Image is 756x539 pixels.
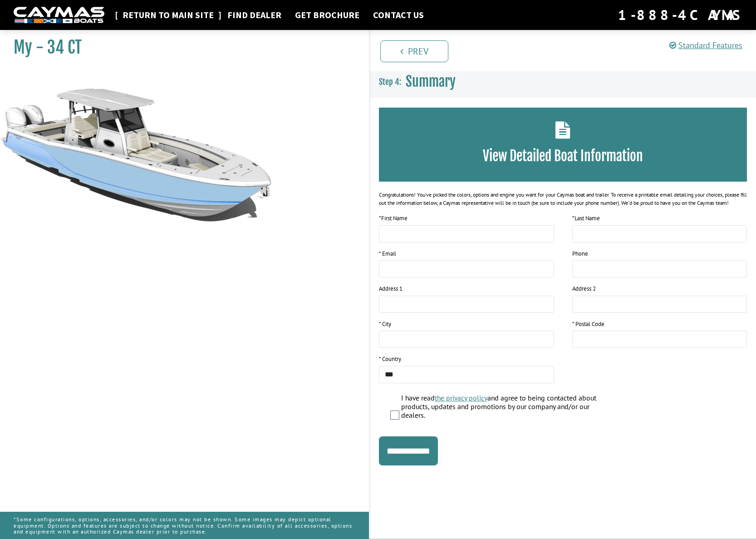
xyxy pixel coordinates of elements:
a: Contact Us [368,9,428,21]
label: * Postal Code [572,320,604,329]
ul: Pagination [378,39,756,62]
p: *Some configurations, options, accessories, and/or colors may not be shown. Some images may depic... [14,512,355,539]
img: white-logo-c9c8dbefe5ff5ceceb0f0178aa75bf4bb51f6bca0971e226c86eb53dfe498488.png [14,7,104,24]
h1: My - 34 CT [14,37,346,58]
a: Get Brochure [290,9,364,21]
h3: View Detailed Boat Information [393,148,733,164]
a: Prev [380,40,448,62]
label: * Email [379,249,396,258]
a: the privacy policy [435,393,487,402]
label: Address 1 [379,284,403,293]
label: Address 2 [572,284,596,293]
label: Phone [572,249,588,258]
a: Find Dealer [223,9,286,21]
a: Return to main site [118,9,218,21]
label: I have read and agree to being contacted about products, updates and promotions by our company an... [401,394,615,422]
label: * Country [379,355,401,364]
label: * City [379,320,391,329]
a: Standard Features [669,40,742,50]
label: Last Name [572,214,600,223]
span: Summary [406,73,456,90]
label: First Name [379,214,407,223]
div: Congratulations! You’ve picked the colors, options and engine you want for your Caymas boat and t... [379,191,747,207]
div: 1-888-4CAYMAS [618,5,742,25]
